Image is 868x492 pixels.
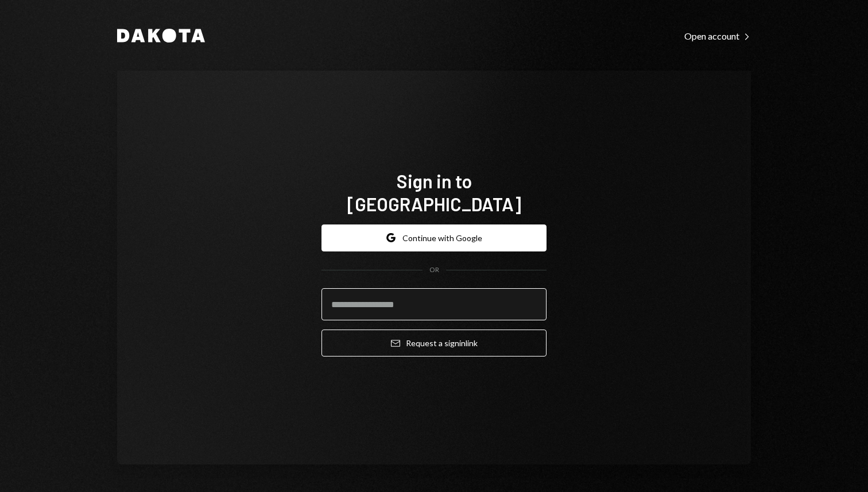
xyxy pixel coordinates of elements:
[321,330,547,357] button: Request a signinlink
[684,30,751,42] div: Open account
[429,265,439,275] div: OR
[684,29,751,42] a: Open account
[321,224,547,251] button: Continue with Google
[321,169,547,215] h1: Sign in to [GEOGRAPHIC_DATA]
